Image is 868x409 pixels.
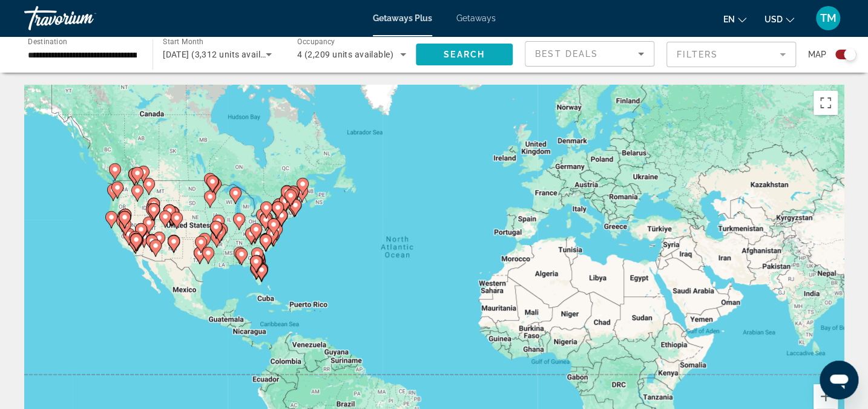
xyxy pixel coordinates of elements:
a: Travorium [24,2,145,34]
a: Getaways Plus [373,13,432,23]
button: Change currency [764,10,794,28]
span: Best Deals [535,49,598,59]
button: User Menu [812,5,844,31]
span: Destination [28,37,67,45]
mat-select: Sort by [535,47,644,61]
span: Search [444,50,485,59]
span: [DATE] (3,312 units available) [163,50,280,59]
span: Map [808,46,826,63]
span: Occupancy [297,38,335,46]
span: USD [764,15,783,24]
button: Toggle fullscreen view [814,91,838,115]
span: en [723,15,735,24]
button: Filter [666,41,796,68]
span: Start Month [163,38,203,46]
button: Search [416,44,513,65]
span: TM [820,12,837,24]
span: 4 (2,209 units available) [297,50,393,59]
button: Zoom in [814,384,838,408]
iframe: Button to launch messaging window [820,361,858,399]
a: Getaways [456,13,496,23]
button: Change language [723,10,746,28]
